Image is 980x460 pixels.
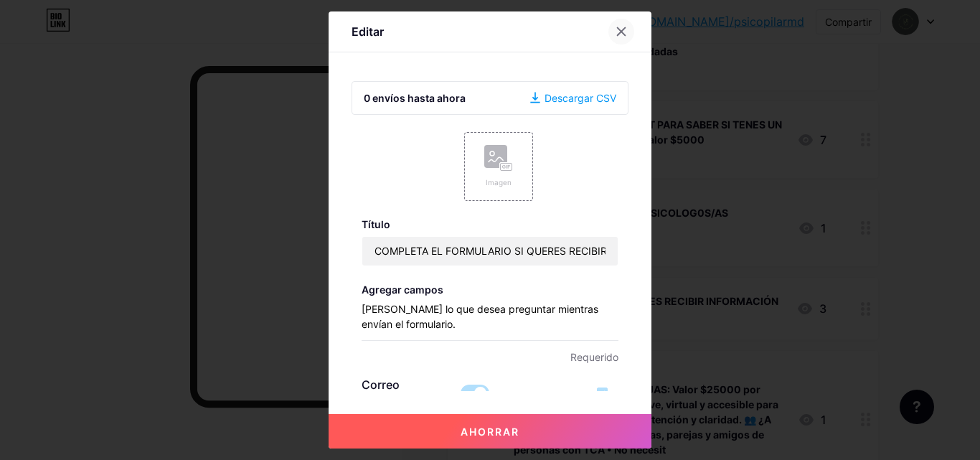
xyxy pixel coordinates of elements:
[362,283,443,296] font: Agregar campos
[362,237,618,266] input: Título
[362,377,423,409] font: Correo electrónico
[461,426,519,438] font: Ahorrar
[545,92,616,104] font: Descargar CSV
[570,351,618,363] font: Requerido
[364,92,466,104] font: 0 envíos hasta ahora
[362,218,390,230] font: Título
[486,178,512,187] font: Imagen
[352,24,384,39] font: Editar
[362,303,598,330] font: [PERSON_NAME] lo que desea preguntar mientras envían el formulario.
[329,414,651,449] button: Ahorrar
